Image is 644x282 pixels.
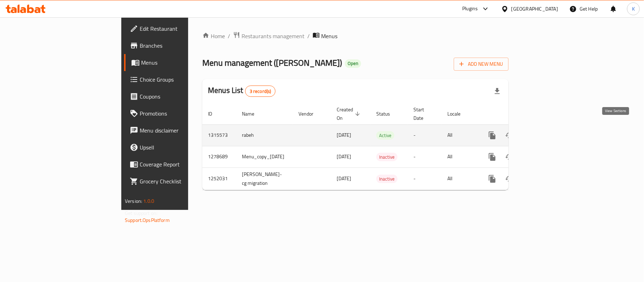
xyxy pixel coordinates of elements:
span: [DATE] [337,152,351,161]
span: ID [208,110,221,118]
span: Open [345,60,361,66]
td: All [442,168,478,190]
button: Add New Menu [454,58,509,71]
span: [DATE] [337,174,351,183]
button: Change Status [501,127,518,144]
span: Menu management ( [PERSON_NAME] ) [202,55,342,71]
span: Coverage Report [140,160,223,169]
th: Actions [478,103,557,125]
h2: Menus List [208,85,275,97]
div: Open [345,59,361,68]
a: Branches [124,37,229,54]
div: Export file [489,83,506,100]
span: Restaurants management [242,32,304,40]
span: 3 record(s) [245,88,275,95]
a: Support.OpsPlatform [125,216,170,225]
span: Status [376,110,399,118]
span: Inactive [376,153,398,161]
span: Locale [447,110,470,118]
div: [GEOGRAPHIC_DATA] [511,5,558,13]
span: Choice Groups [140,75,223,84]
span: Active [376,131,394,140]
div: Active [376,131,394,140]
span: Promotions [140,109,223,118]
a: Grocery Checklist [124,173,229,190]
span: Version: [125,196,142,206]
td: Menu_copy_[DATE] [236,146,293,168]
a: Upsell [124,139,229,156]
div: Total records count [245,86,276,97]
span: Vendor [298,110,323,118]
button: Change Status [501,148,518,165]
button: more [484,170,501,187]
td: rabeh [236,124,293,146]
li: / [307,32,310,40]
a: Promotions [124,105,229,122]
span: Get support on: [125,208,157,218]
td: [PERSON_NAME]-cg migration [236,168,293,190]
button: more [484,148,501,165]
span: [DATE] [337,130,351,140]
span: 1.0.0 [143,196,154,206]
td: All [442,124,478,146]
a: Restaurants management [233,31,304,41]
a: Menu disclaimer [124,122,229,139]
span: Grocery Checklist [140,177,223,186]
span: K [632,5,635,13]
span: Upsell [140,143,223,152]
a: Edit Restaurant [124,20,229,37]
span: Menus [321,32,337,40]
a: Choice Groups [124,71,229,88]
span: Inactive [376,175,398,183]
a: Coupons [124,88,229,105]
table: enhanced table [202,103,557,190]
button: more [484,127,501,144]
td: - [408,168,442,190]
span: Branches [140,41,223,50]
span: Add New Menu [459,60,503,69]
a: Menus [124,54,229,71]
span: Menus [141,58,223,67]
span: Created On [337,105,362,122]
div: Plugins [462,5,478,13]
td: - [408,124,442,146]
button: Change Status [501,170,518,187]
a: Coverage Report [124,156,229,173]
span: Coupons [140,92,223,101]
span: Start Date [413,105,433,122]
li: / [228,32,230,40]
span: Menu disclaimer [140,126,223,135]
td: All [442,146,478,168]
span: Edit Restaurant [140,24,223,33]
div: Inactive [376,153,398,161]
td: - [408,146,442,168]
span: Name [242,110,263,118]
nav: breadcrumb [202,31,509,41]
